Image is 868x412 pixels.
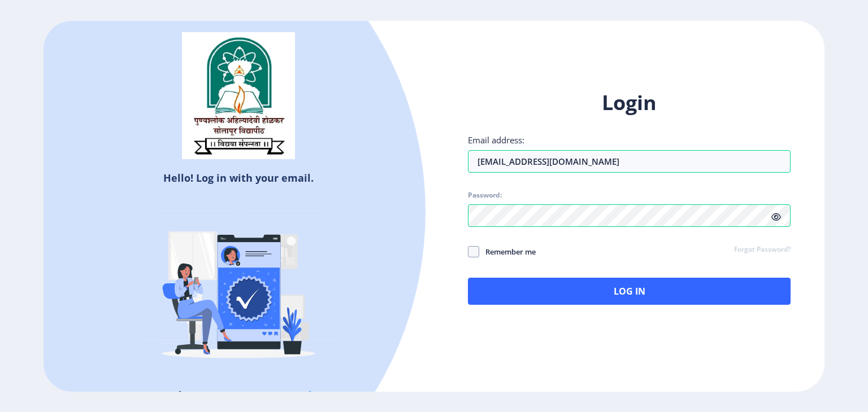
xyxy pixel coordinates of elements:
h5: Don't have an account? [52,387,426,405]
input: Email address [468,150,791,173]
img: Verified-rafiki.svg [140,189,337,387]
img: sulogo.png [182,32,295,160]
a: Register [285,387,337,404]
label: Email address: [468,134,524,146]
label: Password: [468,191,502,200]
button: Log In [468,278,791,305]
h1: Login [468,89,791,116]
span: Remember me [479,245,536,258]
a: Forgot Password? [734,245,791,255]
